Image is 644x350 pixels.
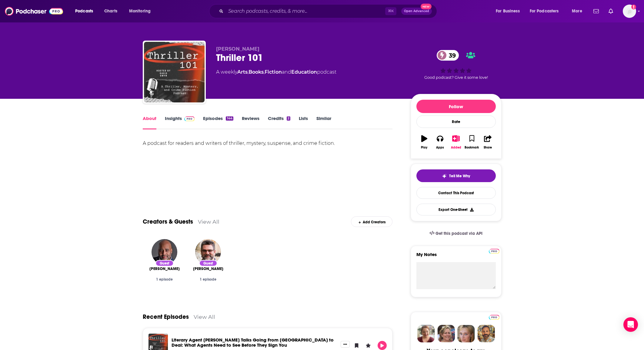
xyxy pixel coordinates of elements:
img: Barbara Profile [437,325,455,342]
a: Literary Agent Lori Galvin Talks Going From Query to Deal: What Agents Need to See Before They Si... [172,337,334,348]
button: Show profile menu [623,5,636,18]
a: Charts [100,6,121,16]
div: Apps [436,146,444,149]
a: 39 [437,50,459,61]
span: , [264,69,265,75]
button: open menu [526,6,568,16]
a: About [143,115,156,129]
a: Get this podcast via API [425,226,488,241]
a: Contact This Podcast [416,187,496,199]
button: open menu [71,6,101,16]
div: A weekly podcast [216,68,336,76]
button: open menu [125,6,158,16]
a: Credits2 [268,115,290,129]
button: open menu [568,6,590,16]
div: Open Intercom Messenger [623,317,638,332]
img: tell me why sparkle [442,174,447,178]
span: Good podcast? Give it some love! [424,75,488,80]
div: Play [421,146,427,149]
span: Charts [104,7,117,15]
a: Fiction [265,69,282,75]
button: open menu [492,6,527,16]
svg: Add a profile image [631,5,636,9]
img: Podchaser - Follow, Share and Rate Podcasts [5,5,63,17]
a: Show notifications dropdown [606,6,616,16]
span: Tell Me Why [449,174,470,178]
button: Play [416,131,432,153]
span: Podcasts [75,7,93,15]
div: Guest [155,260,174,266]
span: Logged in as LaurenSWPR [623,5,636,18]
button: Apps [432,131,448,153]
div: Add Creators [351,216,392,227]
a: Creators & Guests [143,218,193,225]
span: For Podcasters [530,7,559,15]
img: Podchaser Pro [184,116,195,121]
div: Bookmark [465,146,479,149]
button: Show More Button [341,341,350,348]
img: Sydney Profile [417,325,435,342]
span: More [572,7,582,15]
div: A podcast for readers and writers of thriller, mystery, suspense, and crime fiction. [143,139,393,148]
span: Monitoring [129,7,151,15]
img: Podchaser Pro [489,249,499,254]
img: Johnny Compton [152,239,177,265]
button: Play [378,341,387,350]
a: Episodes144 [203,115,233,129]
a: Show notifications dropdown [591,6,601,16]
span: 39 [443,50,459,61]
button: Leave a Rating [364,341,373,350]
span: and [282,69,291,75]
a: Pro website [489,314,499,320]
span: [PERSON_NAME] [216,46,259,52]
button: Bookmark [464,131,480,153]
button: Export One-Sheet [416,204,496,215]
span: For Business [496,7,520,15]
a: Arts [237,69,248,75]
img: Thriller 101 [144,42,205,102]
span: Open Advanced [404,10,429,13]
a: Reviews [242,115,259,129]
a: Recent Episodes [143,313,189,321]
a: Education [291,69,317,75]
a: Pro website [489,248,499,254]
img: Jules Profile [457,325,475,342]
a: View All [194,314,215,320]
a: Books [249,69,264,75]
img: User Profile [623,5,636,18]
div: Share [484,146,492,149]
img: Christopher Golden [195,239,221,265]
span: New [421,4,432,9]
div: 144 [226,116,233,121]
button: Bookmark Episode [352,341,361,350]
label: My Notes [416,252,496,262]
button: Open AdvancedNew [401,8,432,15]
span: [PERSON_NAME] [193,266,223,271]
img: Podchaser Pro [489,315,499,320]
div: 1 episode [148,277,182,282]
button: Added [448,131,464,153]
div: Rate [416,115,496,128]
div: Search podcasts, credits, & more... [215,4,443,18]
a: Christopher Golden [193,266,223,271]
a: Similar [316,115,331,129]
div: Added [451,146,461,149]
a: View All [198,218,219,225]
div: 39Good podcast? Give it some love! [411,46,502,84]
button: tell me why sparkleTell Me Why [416,169,496,182]
span: [PERSON_NAME] [149,266,180,271]
div: Guest [199,260,217,266]
button: Follow [416,100,496,113]
img: Jon Profile [477,325,495,342]
a: Johnny Compton [149,266,180,271]
a: InsightsPodchaser Pro [165,115,195,129]
button: Share [480,131,496,153]
a: Lists [299,115,308,129]
input: Search podcasts, credits, & more... [226,6,385,16]
div: 2 [287,116,290,121]
div: 1 episode [191,277,225,282]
